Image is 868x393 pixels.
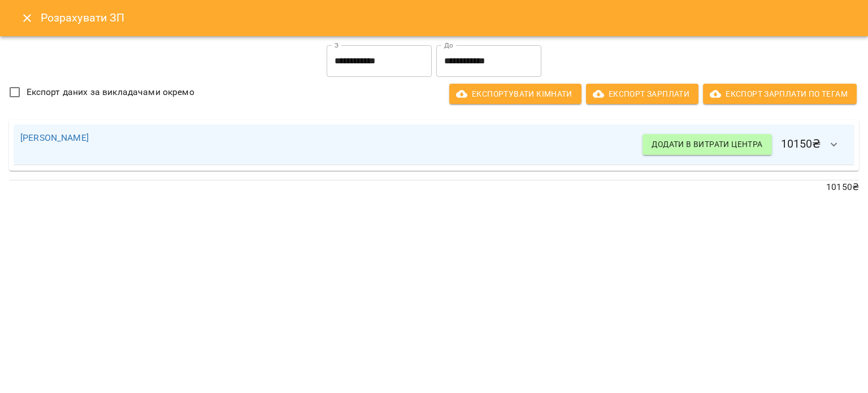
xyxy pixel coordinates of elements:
[643,131,848,158] h6: 10150 ₴
[41,9,854,27] h6: Розрахувати ЗП
[449,84,581,104] button: Експортувати кімнати
[20,132,89,143] a: [PERSON_NAME]
[586,84,698,104] button: Експорт Зарплати
[9,180,859,194] p: 10150 ₴
[27,85,194,99] span: Експорт даних за викладачами окремо
[14,5,41,32] button: Close
[712,87,848,101] span: Експорт Зарплати по тегам
[595,87,689,101] span: Експорт Зарплати
[458,87,572,101] span: Експортувати кімнати
[643,134,771,154] button: Додати в витрати центра
[703,84,857,104] button: Експорт Зарплати по тегам
[652,137,762,151] span: Додати в витрати центра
